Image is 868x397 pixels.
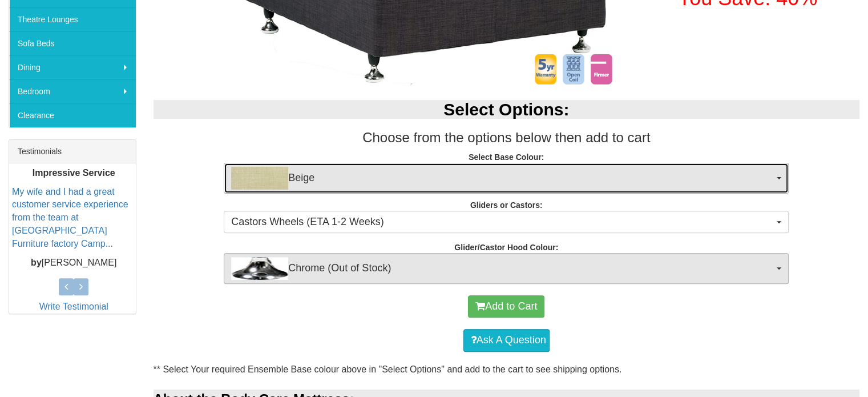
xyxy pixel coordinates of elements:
[9,103,136,127] a: Clearance
[31,258,42,267] b: by
[454,243,558,252] strong: Glider/Castor Hood Colour:
[224,211,789,234] button: Castors Wheels (ETA 1-2 Weeks)
[231,257,774,280] span: Chrome (Out of Stock)
[12,187,128,248] a: My wife and I had a great customer service experience from the team at [GEOGRAPHIC_DATA] Furnitur...
[224,253,789,284] button: Chrome (Out of Stock)Chrome (Out of Stock)
[33,168,115,178] b: Impressive Service
[154,130,860,145] h3: Choose from the options below then add to cart
[9,79,136,103] a: Bedroom
[463,329,550,352] a: Ask A Question
[231,215,774,230] span: Castors Wheels (ETA 1-2 Weeks)
[9,55,136,79] a: Dining
[231,167,774,190] span: Beige
[9,140,136,163] div: Testimonials
[231,167,288,190] img: Beige
[469,153,544,162] strong: Select Base Colour:
[39,302,108,311] a: Write Testimonial
[9,7,136,31] a: Theatre Lounges
[9,31,136,55] a: Sofa Beds
[443,100,569,119] b: Select Options:
[12,256,136,270] p: [PERSON_NAME]
[224,163,789,194] button: BeigeBeige
[468,295,544,318] button: Add to Cart
[231,257,288,280] img: Chrome (Out of Stock)
[470,200,543,210] strong: Gliders or Castors:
